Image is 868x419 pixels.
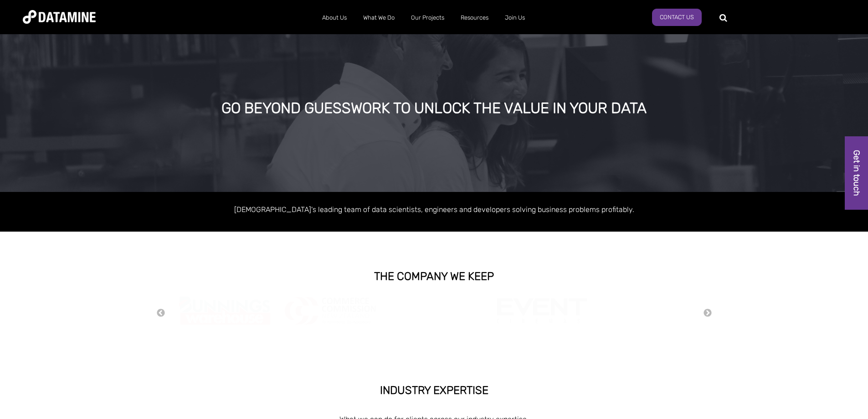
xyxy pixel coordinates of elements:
a: About Us [314,6,355,30]
a: Join Us [497,6,533,30]
strong: THE COMPANY WE KEEP [374,270,494,283]
a: What We Do [355,6,403,30]
img: commercecommission [285,297,376,325]
a: Resources [452,6,497,30]
a: Get in touch [845,136,868,210]
div: GO BEYOND GUESSWORK TO UNLOCK THE VALUE IN YOUR DATA [98,100,770,117]
button: Next [703,308,712,318]
a: Our Projects [403,6,452,30]
button: Previous [156,308,165,318]
img: event cinemas [496,298,587,324]
img: Bunnings Warehouse [179,294,270,328]
img: Datamine [23,10,96,24]
strong: INDUSTRY EXPERTISE [380,384,488,397]
a: Contact Us [652,9,702,26]
p: [DEMOGRAPHIC_DATA]'s leading team of data scientists, engineers and developers solving business p... [175,203,694,216]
